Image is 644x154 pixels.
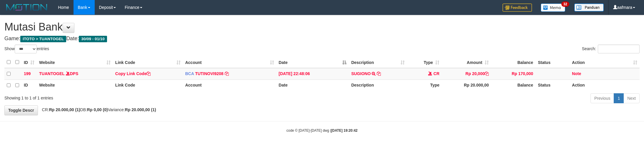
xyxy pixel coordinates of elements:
span: CR [433,71,439,76]
label: Search: [582,45,640,53]
th: Date: activate to sort column descending [276,57,349,68]
th: Status [535,79,570,91]
th: Description: activate to sort column ascending [349,57,407,68]
strong: Rp 20.000,00 (1) [125,107,156,112]
th: Account [183,79,276,91]
a: TUTINOVI9208 [195,71,223,76]
img: panduan.png [574,4,604,11]
small: code © [DATE]-[DATE] dwg | [286,128,358,133]
th: Action [570,79,640,91]
th: Account: activate to sort column ascending [183,57,276,68]
th: Amount: activate to sort column ascending [442,57,491,68]
span: ITOTO > TUANTOGEL [20,36,66,42]
th: Description [349,79,407,91]
th: ID [21,79,37,91]
th: Date [276,79,349,91]
th: Website [37,79,113,91]
td: Rp 20,000 [442,68,491,80]
img: MOTION_logo.png [4,3,49,12]
a: Copy Link Code [115,71,151,76]
a: Toggle Descr [4,105,38,115]
th: Link Code [113,79,183,91]
span: 30/09 - 01/10 [79,36,107,42]
th: Balance [491,79,535,91]
div: Showing 1 to 1 of 1 entries [4,93,264,101]
span: CR: DB: Variance: [39,107,156,112]
th: Status [535,57,570,68]
strong: [DATE] 19:20:42 [331,128,358,133]
strong: Rp 20.000,00 (1) [49,107,80,112]
h4: Game: Date: [4,36,640,42]
th: Action: activate to sort column ascending [570,57,640,68]
span: 199 [24,71,31,76]
h1: Mutasi Bank [4,21,640,33]
a: Copy TUTINOVI9208 to clipboard [225,71,229,76]
input: Search: [598,45,640,53]
th: Website: activate to sort column ascending [37,57,113,68]
span: 32 [561,1,569,7]
select: Showentries [15,45,37,53]
img: Button%20Memo.svg [541,4,565,12]
a: SUGIONO [351,71,371,76]
a: TUANTOGEL [39,71,65,76]
a: Next [623,93,640,103]
td: [DATE] 22:48:06 [276,68,349,80]
th: Type [407,79,442,91]
td: Rp 170,000 [491,68,535,80]
strong: Rp 0,00 (0) [87,107,108,112]
th: Link Code: activate to sort column ascending [113,57,183,68]
label: Show entries [4,45,49,53]
a: Note [572,71,581,76]
a: Previous [590,93,614,103]
th: Rp 20.000,00 [442,79,491,91]
a: Copy SUGIONO to clipboard [377,71,381,76]
span: BCA [185,71,194,76]
img: Feedback.jpg [503,4,532,12]
td: DPS [37,68,113,80]
th: Type: activate to sort column ascending [407,57,442,68]
th: ID: activate to sort column ascending [21,57,37,68]
th: Balance [491,57,535,68]
a: 1 [614,93,624,103]
a: Copy Rp 20,000 to clipboard [485,71,489,76]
